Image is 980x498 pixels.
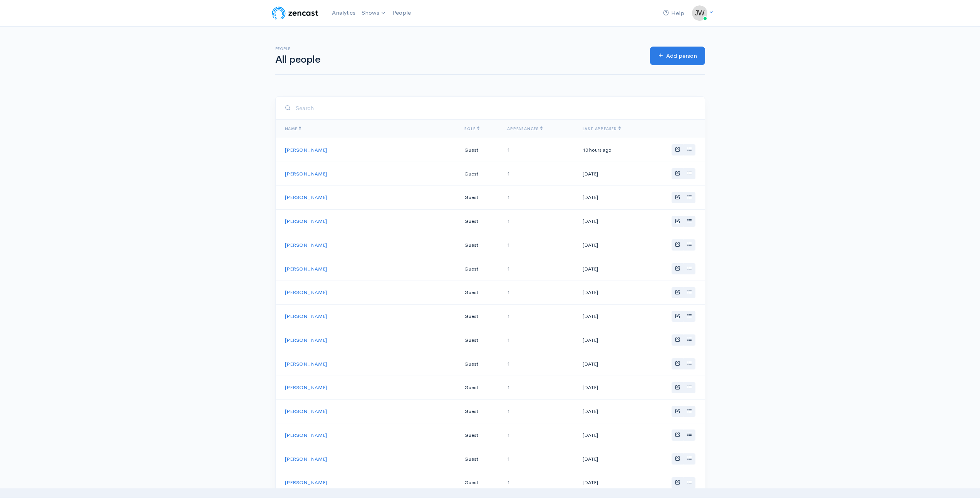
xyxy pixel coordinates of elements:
[458,423,501,447] td: Guest
[458,162,501,186] td: Guest
[672,358,695,369] div: Basic example
[672,192,695,203] div: Basic example
[672,453,695,465] div: Basic example
[295,100,695,116] input: Search
[329,5,358,21] a: Analytics
[501,447,576,471] td: 1
[389,5,414,21] a: People
[464,126,479,131] a: Role
[576,447,643,471] td: [DATE]
[501,162,576,186] td: 1
[501,209,576,233] td: 1
[576,162,643,186] td: [DATE]
[358,5,389,22] a: Shows
[501,399,576,423] td: 1
[458,304,501,328] td: Guest
[458,257,501,281] td: Guest
[501,376,576,399] td: 1
[672,239,695,251] div: Basic example
[507,126,543,131] a: Appearances
[576,233,643,257] td: [DATE]
[285,147,327,153] a: [PERSON_NAME]
[576,281,643,304] td: [DATE]
[501,423,576,447] td: 1
[285,432,327,438] a: [PERSON_NAME]
[285,408,327,414] a: [PERSON_NAME]
[458,138,501,162] td: Guest
[458,185,501,209] td: Guest
[271,5,320,21] img: ZenCast Logo
[285,126,301,131] a: Name
[650,47,705,65] a: Add person
[285,170,327,177] a: [PERSON_NAME]
[285,337,327,343] a: [PERSON_NAME]
[501,185,576,209] td: 1
[458,352,501,376] td: Guest
[458,209,501,233] td: Guest
[458,399,501,423] td: Guest
[501,281,576,304] td: 1
[576,352,643,376] td: [DATE]
[501,352,576,376] td: 1
[576,328,643,352] td: [DATE]
[285,242,327,248] a: [PERSON_NAME]
[458,471,501,495] td: Guest
[576,376,643,399] td: [DATE]
[672,287,695,298] div: Basic example
[576,257,643,281] td: [DATE]
[576,185,643,209] td: [DATE]
[576,471,643,495] td: [DATE]
[285,266,327,272] a: [PERSON_NAME]
[458,447,501,471] td: Guest
[672,429,695,441] div: Basic example
[576,399,643,423] td: [DATE]
[576,423,643,447] td: [DATE]
[501,233,576,257] td: 1
[501,257,576,281] td: 1
[501,471,576,495] td: 1
[576,304,643,328] td: [DATE]
[458,376,501,399] td: Guest
[501,138,576,162] td: 1
[692,5,707,21] img: ...
[576,138,643,162] td: 10 hours ago
[458,328,501,352] td: Guest
[501,304,576,328] td: 1
[672,311,695,322] div: Basic example
[285,218,327,224] a: [PERSON_NAME]
[285,456,327,462] a: [PERSON_NAME]
[672,477,695,488] div: Basic example
[672,382,695,393] div: Basic example
[672,334,695,346] div: Basic example
[275,54,641,65] h1: All people
[285,194,327,201] a: [PERSON_NAME]
[285,313,327,319] a: [PERSON_NAME]
[672,263,695,274] div: Basic example
[660,5,687,22] a: Help
[672,168,695,179] div: Basic example
[285,361,327,367] a: [PERSON_NAME]
[583,126,621,131] a: Last appeared
[275,47,641,51] h6: People
[285,289,327,296] a: [PERSON_NAME]
[576,209,643,233] td: [DATE]
[285,384,327,391] a: [PERSON_NAME]
[672,406,695,417] div: Basic example
[672,144,695,155] div: Basic example
[458,233,501,257] td: Guest
[672,216,695,227] div: Basic example
[458,281,501,304] td: Guest
[285,479,327,486] a: [PERSON_NAME]
[501,328,576,352] td: 1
